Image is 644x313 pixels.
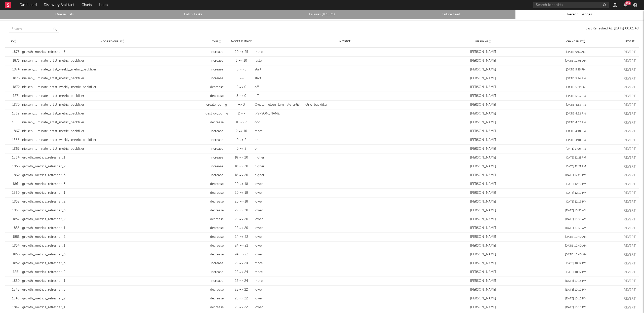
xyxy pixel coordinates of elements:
[206,120,228,125] div: decrease
[255,182,435,187] div: lower
[22,76,203,81] div: nielsen_luminate_artist_metric_backfiller
[231,67,252,72] div: 0 => 5
[531,200,621,204] div: [DATE] 12:19 PM
[438,208,528,213] div: [PERSON_NAME]
[8,129,20,134] div: 1867
[531,182,621,186] div: [DATE] 12:19 PM
[624,147,636,151] button: Revert
[8,305,20,310] div: 1847
[531,59,621,63] div: [DATE] 10:08 AM
[624,191,636,195] button: Revert
[438,164,528,169] div: [PERSON_NAME]
[22,287,203,292] div: growth_metrics_refresher_3
[255,287,435,292] div: lower
[438,305,528,310] div: [PERSON_NAME]
[531,112,621,116] div: [DATE] 4:52 PM
[206,208,228,213] div: decrease
[206,111,228,116] div: destroy_config
[438,199,528,204] div: [PERSON_NAME]
[531,85,621,90] div: [DATE] 5:22 PM
[22,155,203,160] div: growth_metrics_refresher_1
[206,279,228,284] div: increase
[255,146,435,151] div: on
[231,217,252,222] div: 22 => 20
[8,102,20,107] div: 1870
[206,190,228,195] div: decrease
[624,95,636,98] button: Revert
[255,40,435,43] div: Message
[624,227,636,230] button: Revert
[255,67,435,72] div: start
[231,129,252,134] div: 2 => 10
[231,190,252,195] div: 20 => 18
[531,226,621,230] div: [DATE] 10:55 AM
[59,26,639,33] div: Last Refreshed At: [DATE] 00:01:48
[624,253,636,256] button: Revert
[531,209,621,213] div: [DATE] 10:55 AM
[624,59,636,63] button: Revert
[231,261,252,266] div: 22 => 24
[255,94,435,99] div: off
[231,111,252,116] div: 2 =>
[206,146,228,151] div: increase
[438,243,528,248] div: [PERSON_NAME]
[438,190,528,195] div: [PERSON_NAME]
[531,305,621,310] div: [DATE] 10:10 PM
[531,270,621,275] div: [DATE] 10:17 PM
[9,26,59,33] input: Search...
[255,252,435,257] div: lower
[255,111,435,116] div: [PERSON_NAME]
[231,173,252,178] div: 18 => 20
[531,279,621,283] div: [DATE] 10:16 PM
[624,200,636,204] button: Revert
[231,120,252,125] div: 10 => 2
[260,12,384,18] a: Failures (101,831)
[206,173,228,178] div: increase
[22,94,203,99] div: nielsen_luminate_artist_metric_backfiller
[624,297,636,300] button: Revert
[206,226,228,231] div: decrease
[231,199,252,204] div: 20 => 18
[255,296,435,301] div: lower
[255,243,435,248] div: lower
[206,50,228,55] div: increase
[231,296,252,301] div: 25 => 22
[22,102,203,107] div: nielsen_luminate_artist_metric_backfiller
[438,252,528,257] div: [PERSON_NAME]
[438,76,528,81] div: [PERSON_NAME]
[206,182,228,187] div: decrease
[255,50,435,55] div: more
[533,2,609,8] input: Search for artists
[255,226,435,231] div: lower
[255,138,435,143] div: on
[8,58,20,63] div: 1875
[22,208,203,213] div: growth_metrics_refresher_3
[624,271,636,274] button: Revert
[438,146,528,151] div: [PERSON_NAME]
[438,279,528,284] div: [PERSON_NAME]
[206,155,228,160] div: increase
[231,85,252,90] div: 2 => 0
[8,120,20,125] div: 1868
[22,138,203,143] div: nielsen_luminate_artist_weekly_metric_backfiller
[531,50,621,54] div: [DATE] 9:13 AM
[8,270,20,275] div: 1851
[8,76,20,81] div: 1873
[438,120,528,125] div: [PERSON_NAME]
[206,296,228,301] div: decrease
[531,121,621,125] div: [DATE] 4:52 PM
[623,3,627,7] button: 99+
[624,156,636,160] button: Revert
[255,173,435,178] div: higher
[438,138,528,143] div: [PERSON_NAME]
[625,1,631,5] div: 99 +
[231,155,252,160] div: 18 => 20
[438,111,528,116] div: [PERSON_NAME]
[624,218,636,221] button: Revert
[566,40,583,43] span: Changed At
[22,261,203,266] div: growth_metrics_refresher_3
[22,252,203,257] div: growth_metrics_refresher_3
[206,67,228,72] div: increase
[255,155,435,160] div: higher
[531,165,621,169] div: [DATE] 12:21 PM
